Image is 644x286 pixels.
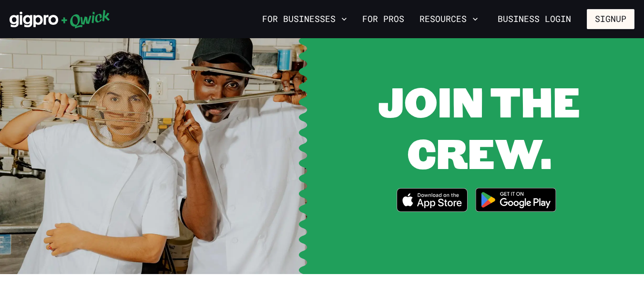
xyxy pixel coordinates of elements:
button: Resources [416,11,482,27]
a: Download on the App Store [397,188,468,215]
span: JOIN THE CREW. [378,74,580,180]
a: Business Login [490,9,579,29]
img: Get it on Google Play [470,182,562,218]
button: Signup [587,9,634,29]
a: For Pros [358,11,408,27]
button: For Businesses [258,11,351,27]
